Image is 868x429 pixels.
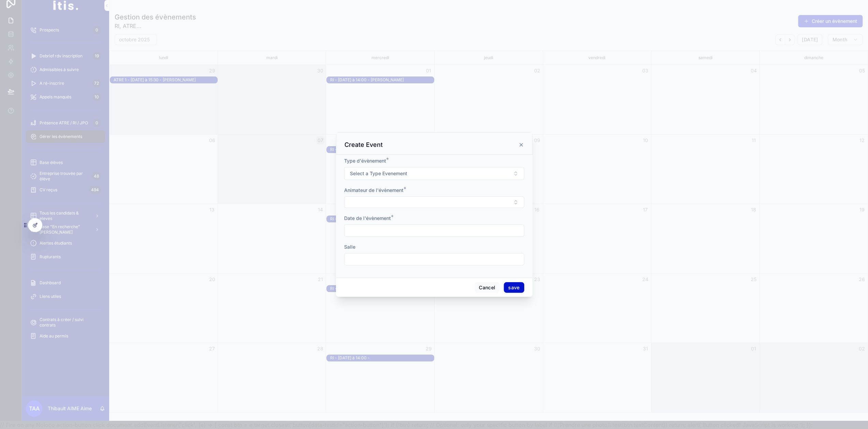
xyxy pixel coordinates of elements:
[344,244,355,250] span: Salle
[350,170,407,177] span: Select a Type Evenement
[344,215,391,221] span: Date de l'évènement
[344,167,524,180] button: Select Button
[344,158,386,164] span: Type d'évènement
[504,282,524,293] button: save
[344,196,524,208] button: Select Button
[344,187,403,193] span: Animateur de l'évènement
[344,141,383,149] h3: Create Event
[474,282,500,293] button: Cancel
